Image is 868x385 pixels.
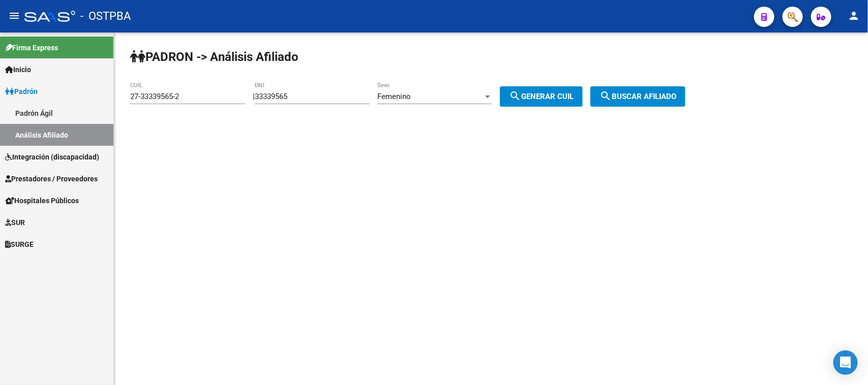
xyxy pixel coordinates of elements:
span: Inicio [5,64,31,75]
span: - OSTPBA [80,5,131,27]
span: Integración (discapacidad) [5,151,99,163]
span: Femenino [377,92,411,101]
button: Generar CUIL [500,86,583,107]
mat-icon: person [848,10,860,22]
div: Open Intercom Messenger [833,350,858,375]
span: SUR [5,217,25,228]
span: Generar CUIL [509,92,574,101]
mat-icon: menu [8,10,20,22]
button: Buscar afiliado [590,86,685,107]
span: Hospitales Públicos [5,195,79,206]
mat-icon: search [600,90,612,102]
span: Buscar afiliado [600,92,676,101]
div: | [253,92,590,101]
span: SURGE [5,239,34,250]
span: Firma Express [5,42,58,53]
span: Prestadores / Proveedores [5,173,98,184]
strong: PADRON -> Análisis Afiliado [130,50,298,64]
mat-icon: search [509,90,521,102]
span: Padrón [5,86,38,97]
